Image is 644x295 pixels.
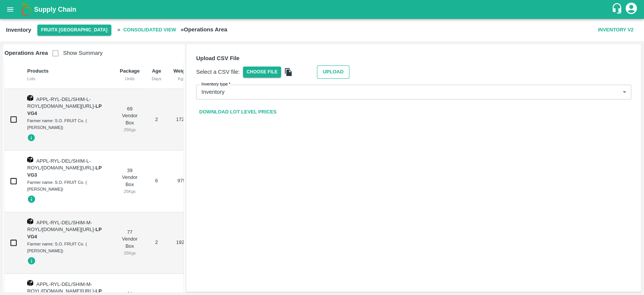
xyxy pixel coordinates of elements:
button: Upload [317,65,350,79]
span: Choose File [243,67,281,78]
span: 1925 [176,239,187,245]
b: Age [152,68,161,74]
div: Farmer name: S.O. FRUIT Co. ( [PERSON_NAME]) [27,241,108,255]
button: open drawer [2,1,19,18]
strong: LP VG3 [27,165,101,178]
strong: LP VG4 [27,103,101,116]
a: Supply Chain [34,4,611,15]
div: 25 Kgs [120,188,140,195]
button: Inventory V2 [595,23,636,37]
span: APPL-RYL-DEL/SHIM-L-ROYL/[DOMAIN_NAME][URL] [27,96,94,109]
a: Download Lot Level Prices [196,106,280,119]
div: customer-support [611,3,624,16]
div: Kgs [174,75,190,82]
div: Farmer name: S.O. FRUIT Co. ( [PERSON_NAME]) [27,179,108,193]
div: Farmer name: S.O. FRUIT Co. ( [PERSON_NAME]) [27,117,108,131]
b: Products [27,68,48,74]
p: Inventory [201,88,224,96]
img: logo [19,2,34,17]
b: Package [120,68,140,74]
div: Lots [27,75,108,82]
td: 2 [146,212,167,274]
strong: LP VG4 [27,227,101,239]
span: APPL-RYL-DEL/SHIM-L-ROYL/[DOMAIN_NAME][URL] [27,158,94,171]
div: account of current user [624,2,638,17]
span: Show Summary [48,50,103,56]
img: box [27,157,33,163]
b: Weight [174,68,190,74]
span: - [27,103,101,116]
b: Inventory [6,27,31,33]
span: APPL-RYL-DEL/SHIM-M-ROYL/[DOMAIN_NAME][URL] [27,281,94,294]
label: Inventory type [201,81,231,87]
img: box [27,95,33,101]
span: - [27,165,101,178]
div: 25 Kgs [120,250,140,256]
div: Units [120,75,140,82]
img: box [27,280,33,286]
span: 975 [177,178,186,183]
div: 69 Vendor Box [120,106,140,134]
td: 6 [146,151,167,212]
div: Days [152,75,161,82]
img: box [27,218,33,224]
b: Consolidated View [123,26,176,34]
b: Supply Chain [34,6,76,13]
span: 1725 [176,116,187,122]
b: » Operations Area [181,26,227,33]
div: 25 Kgs [120,126,140,133]
span: APPL-RYL-DEL/SHIM-M-ROYL/[DOMAIN_NAME][URL] [27,220,94,233]
h2: » [117,23,227,37]
div: 77 Vendor Box [120,229,140,257]
td: 2 [146,89,167,151]
span: - [27,227,101,239]
b: Operations Area [5,50,48,56]
b: Upload CSV File [196,55,240,61]
div: 39 Vendor Box [120,167,140,195]
p: Select a CSV file: [196,68,240,76]
button: Select DC [37,25,111,36]
span: Consolidated View [120,23,179,37]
